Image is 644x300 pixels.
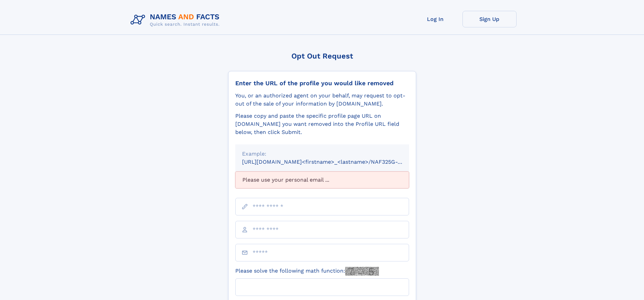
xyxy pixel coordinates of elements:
a: Sign Up [462,11,517,27]
div: Enter the URL of the profile you would like removed [235,79,409,87]
div: Opt Out Request [228,52,416,60]
img: Logo Names and Facts [128,11,225,29]
div: Example: [242,150,402,158]
small: [URL][DOMAIN_NAME]<firstname>_<lastname>/NAF325G-xxxxxxxx [242,159,422,165]
div: Please copy and paste the specific profile page URL on [DOMAIN_NAME] you want removed into the Pr... [235,112,409,136]
a: Log In [408,11,462,27]
div: You, or an authorized agent on your behalf, may request to opt-out of the sale of your informatio... [235,92,409,108]
div: Please use your personal email ... [235,171,409,188]
label: Please solve the following math function: [235,267,379,276]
